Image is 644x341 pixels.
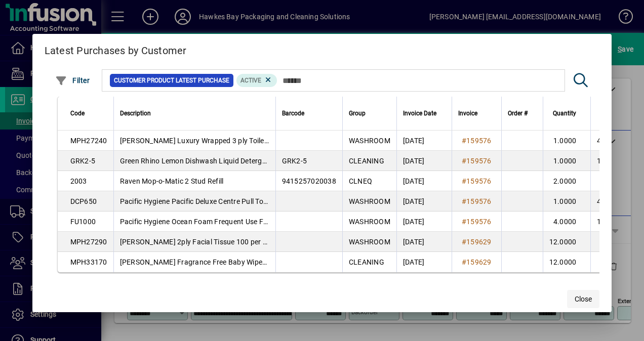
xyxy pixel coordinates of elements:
[349,157,384,165] span: CLEANING
[70,238,107,246] span: MPH27290
[466,218,492,226] span: 159576
[590,191,638,211] td: 49.7000
[597,97,624,130] span: Unit Rate $ (GST excl)
[462,137,466,145] span: #
[458,257,495,268] a: #159629
[240,77,261,84] span: Active
[396,151,452,171] td: [DATE]
[458,176,495,187] a: #159576
[462,197,466,205] span: #
[458,196,495,207] a: #159576
[590,232,638,252] td: 1.0400
[70,197,97,205] span: DCP650
[70,258,107,266] span: MPH33170
[282,108,304,119] span: Barcode
[396,211,452,232] td: [DATE]
[466,137,492,145] span: 159576
[543,252,591,272] td: 12.0000
[458,135,495,146] a: #159576
[70,177,87,185] span: 2003
[543,171,591,191] td: 2.0000
[508,108,537,119] div: Order #
[462,218,466,226] span: #
[282,108,336,119] div: Barcode
[120,108,269,119] div: Description
[70,157,96,165] span: GRK2-5
[462,157,466,165] span: #
[403,108,436,119] span: Invoice Date
[396,232,452,252] td: [DATE]
[53,71,93,90] button: Filter
[543,131,591,151] td: 1.0000
[466,197,492,205] span: 159576
[396,131,452,151] td: [DATE]
[567,290,599,308] button: Close
[543,191,591,211] td: 1.0000
[462,177,466,185] span: #
[458,216,495,227] a: #159576
[575,294,592,305] span: Close
[396,252,452,272] td: [DATE]
[349,177,372,185] span: CLNEQ
[114,75,229,86] span: Customer Product Latest Purchase
[543,232,591,252] td: 12.0000
[543,151,591,171] td: 1.0000
[120,157,283,165] span: Green Rhino Lemon Dishwash Liquid Detergent 5L
[120,238,271,246] span: [PERSON_NAME] 2ply Facial Tissue 100 per pk
[120,177,224,185] span: Raven Mop-o-Matic 2 Stud Refill
[458,108,495,119] div: Invoice
[70,218,96,226] span: FU1000
[349,197,390,205] span: WASHROOM
[466,238,492,246] span: 159629
[282,177,336,185] span: 9415257020038
[590,252,638,272] td: 1.3000
[120,108,151,119] span: Description
[120,197,304,205] span: Pacific Hygiene Pacific Deluxe Centre Pull Toilet Roll 2 Ply
[458,236,495,247] a: #159629
[236,74,277,87] mat-chip: Product Activation Status: Active
[70,108,85,119] span: Code
[466,177,492,185] span: 159576
[458,155,495,166] a: #159576
[70,108,107,119] div: Code
[466,258,492,266] span: 159629
[458,108,477,119] span: Invoice
[590,171,638,191] td: 4.6725
[396,191,452,211] td: [DATE]
[553,108,576,119] span: Quantity
[349,108,366,119] span: Group
[120,137,400,145] span: [PERSON_NAME] Luxury Wrapped 3 ply Toilet Paper / 250 sht per roll / 48 units per ctn
[396,171,452,191] td: [DATE]
[549,108,586,119] div: Quantity
[55,76,90,84] span: Filter
[403,108,446,119] div: Invoice Date
[508,108,528,119] span: Order #
[590,131,638,151] td: 48.0000
[120,218,327,226] span: Pacific Hygiene Ocean Foam Frequent Use Foam Soap - 1000ml
[32,34,612,63] h2: Latest Purchases by Customer
[120,258,284,266] span: [PERSON_NAME] Fragrance Free Baby Wipes 80pk
[349,238,390,246] span: WASHROOM
[590,211,638,232] td: 14.6175
[466,157,492,165] span: 159576
[462,258,466,266] span: #
[543,211,591,232] td: 4.0000
[590,151,638,171] td: 13.5000
[349,218,390,226] span: WASHROOM
[349,258,384,266] span: CLEANING
[349,137,390,145] span: WASHROOM
[349,108,390,119] div: Group
[597,97,633,130] div: Unit Rate $ (GST excl)
[462,238,466,246] span: #
[70,137,107,145] span: MPH27240
[282,157,307,165] span: GRK2-5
